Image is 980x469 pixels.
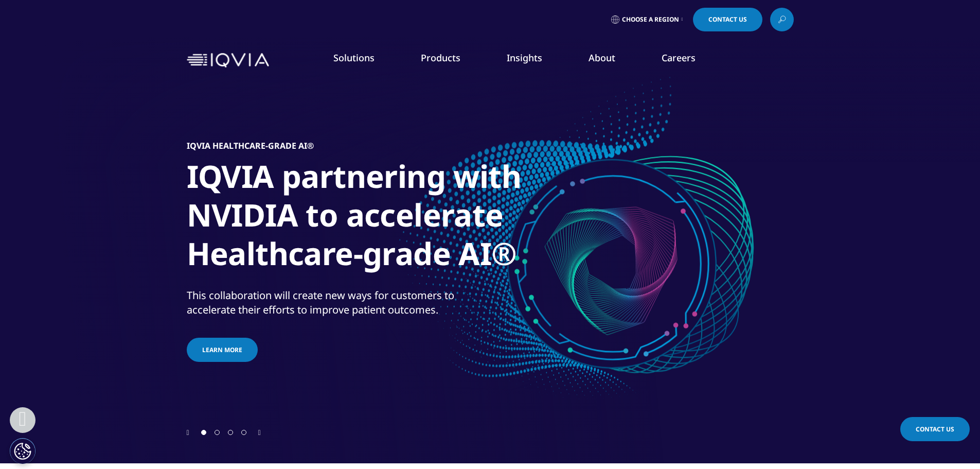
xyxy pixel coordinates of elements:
[241,430,246,435] span: Go to slide 4
[187,338,258,362] a: Learn more
[187,288,488,317] div: This collaboration will create new ways for customers to accelerate their efforts to improve pati...
[622,15,679,24] span: Choose a Region
[916,425,954,433] span: Contact Us
[693,8,762,31] a: Contact Us
[900,417,970,441] a: Contact Us
[215,430,220,435] span: Go to slide 2
[187,77,794,427] div: 1 / 4
[187,53,269,68] img: IQVIA Healthcare Information Technology and Pharma Clinical Research Company
[333,51,375,64] a: Solutions
[228,430,233,435] span: Go to slide 3
[187,427,189,437] div: Previous slide
[187,157,573,279] h1: IQVIA partnering with NVIDIA to accelerate Healthcare-grade AI®
[201,430,206,435] span: Go to slide 1
[273,36,794,84] nav: Primary
[202,345,242,354] span: Learn more
[708,16,747,23] span: Contact Us
[507,51,542,64] a: Insights
[10,438,35,464] button: Cookies Settings
[187,141,314,151] h5: IQVIA Healthcare-grade AI®
[589,51,615,64] a: About
[258,427,261,437] div: Next slide
[662,51,696,64] a: Careers
[421,51,460,64] a: Products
